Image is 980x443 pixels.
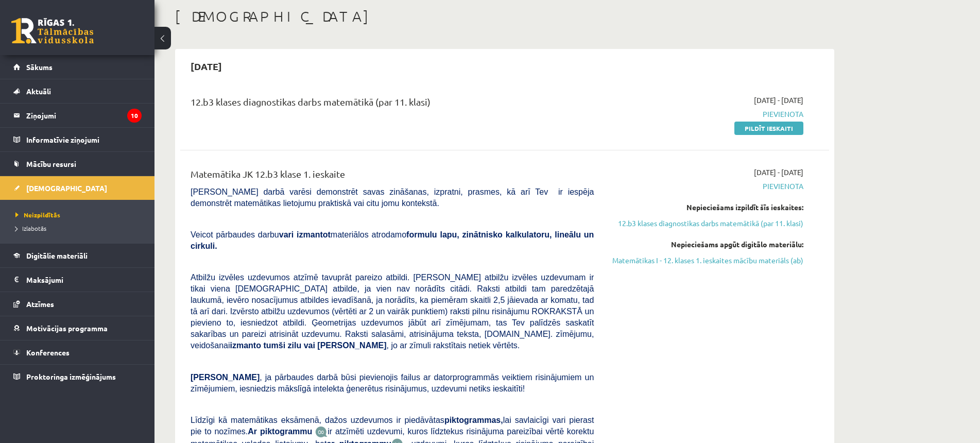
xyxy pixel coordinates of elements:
span: Pievienota [609,181,803,192]
a: Proktoringa izmēģinājums [13,365,142,388]
legend: Informatīvie ziņojumi [26,128,142,151]
a: 12.b3 klases diagnostikas darbs matemātikā (par 11. klasi) [609,218,803,229]
a: Informatīvie ziņojumi [13,128,142,151]
a: Rīgas 1. Tālmācības vidusskola [11,18,94,44]
span: , ja pārbaudes darbā būsi pievienojis failus ar datorprogrammās veiktiem risinājumiem un zīmējumi... [191,373,594,393]
div: Matemātika JK 12.b3 klase 1. ieskaite [191,167,594,186]
a: Izlabotās [15,224,144,233]
span: [PERSON_NAME] [191,373,260,382]
b: piktogrammas, [444,416,503,424]
span: [PERSON_NAME] darbā varēsi demonstrēt savas zināšanas, izpratni, prasmes, kā arī Tev ir iespēja d... [191,188,594,208]
i: 10 [127,109,142,123]
a: Mācību resursi [13,152,142,176]
span: Neizpildītās [15,211,60,219]
span: Mācību resursi [26,159,76,168]
div: Nepieciešams izpildīt šīs ieskaites: [609,202,803,213]
a: Konferences [13,340,142,364]
span: Atzīmes [26,299,54,309]
a: Ziņojumi10 [13,104,142,127]
a: Aktuāli [13,79,142,103]
span: Atbilžu izvēles uzdevumos atzīmē tavuprāt pareizo atbildi. [PERSON_NAME] atbilžu izvēles uzdevuma... [191,273,594,350]
span: Proktoringa izmēģinājums [26,372,116,381]
a: Neizpildītās [15,210,144,219]
b: Ar piktogrammu [248,427,312,436]
img: JfuEzvunn4EvwAAAAASUVORK5CYII= [315,426,328,438]
a: Maksājumi [13,268,142,292]
b: izmanto [230,341,261,350]
h2: [DATE] [180,54,232,78]
span: Līdzīgi kā matemātikas eksāmenā, dažos uzdevumos ir piedāvātas lai savlaicīgi vari pierast pie to... [191,416,594,436]
h1: [DEMOGRAPHIC_DATA] [175,8,834,25]
a: Sākums [13,55,142,79]
span: Pievienota [609,109,803,120]
span: Konferences [26,348,70,357]
span: Digitālie materiāli [26,251,88,260]
span: Izlabotās [15,224,46,232]
legend: Ziņojumi [26,104,142,127]
a: Matemātikas I - 12. klases 1. ieskaites mācību materiāls (ab) [609,255,803,266]
b: tumši zilu vai [PERSON_NAME] [263,341,386,350]
legend: Maksājumi [26,268,142,292]
a: Motivācijas programma [13,316,142,340]
span: Veicot pārbaudes darbu materiālos atrodamo [191,230,594,250]
span: [DEMOGRAPHIC_DATA] [26,183,107,193]
span: [DATE] - [DATE] [754,167,803,178]
div: Nepieciešams apgūt digitālo materiālu: [609,239,803,250]
b: vari izmantot [279,230,331,239]
a: Pildīt ieskaiti [734,122,803,135]
a: [DEMOGRAPHIC_DATA] [13,176,142,200]
a: Digitālie materiāli [13,244,142,267]
span: Motivācijas programma [26,323,108,333]
div: 12.b3 klases diagnostikas darbs matemātikā (par 11. klasi) [191,95,594,114]
b: formulu lapu, zinātnisko kalkulatoru, lineālu un cirkuli. [191,230,594,250]
span: Aktuāli [26,87,51,96]
a: Atzīmes [13,292,142,316]
span: [DATE] - [DATE] [754,95,803,106]
span: Sākums [26,62,53,72]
